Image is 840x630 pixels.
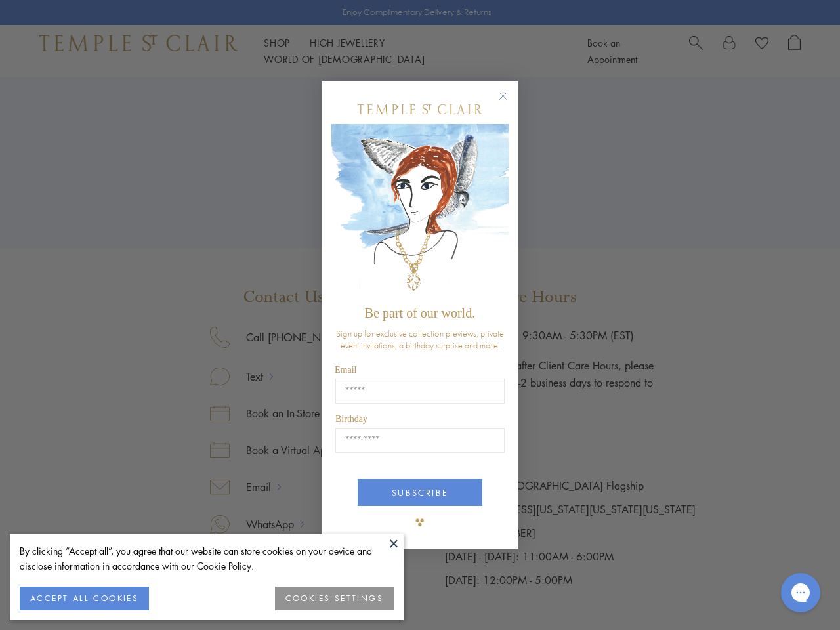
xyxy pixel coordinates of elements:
img: c4a9eb12-d91a-4d4a-8ee0-386386f4f338.jpeg [331,124,509,299]
button: SUBSCRIBE [358,479,482,506]
img: Temple St. Clair [358,104,482,114]
span: Birthday [335,414,367,424]
input: Email [335,379,505,404]
button: COOKIES SETTINGS [275,587,394,610]
iframe: Gorgias live chat messenger [774,568,827,617]
span: Be part of our world. [365,306,475,320]
button: Close dialog [501,94,518,111]
span: Email [335,365,356,375]
img: TSC [407,509,433,535]
span: Sign up for exclusive collection previews, private event invitations, a birthday surprise and more. [336,327,504,351]
button: ACCEPT ALL COOKIES [20,587,149,610]
div: By clicking “Accept all”, you agree that our website can store cookies on your device and disclos... [20,543,394,574]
